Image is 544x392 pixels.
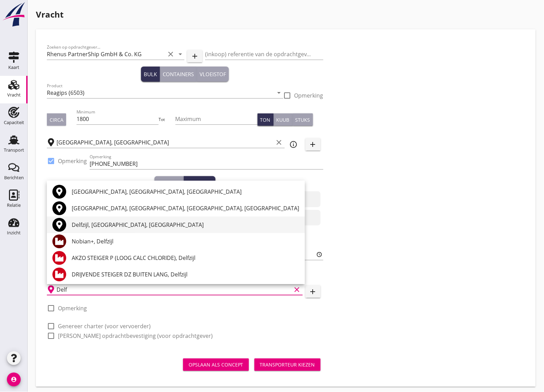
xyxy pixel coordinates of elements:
button: Bulk [141,67,160,82]
label: Opmerking [294,92,323,99]
div: Ton [260,116,271,123]
i: arrow_drop_down [176,50,184,58]
div: Stuks [295,116,310,123]
div: Inzicht [7,231,21,235]
div: Kaart [8,65,19,70]
label: Opmerking [58,305,87,312]
label: Opmerking [58,158,87,164]
input: Opmerking [90,158,323,169]
input: Minimum [77,113,159,124]
input: Maximum [175,113,258,124]
div: Opslaan als concept [189,361,243,369]
div: AKZO STEIGER P (LOOG CALC CHLORIDE), Delfzijl [72,254,299,262]
div: Transport [4,148,24,152]
div: Vloeistof [200,70,226,78]
div: Transporteur kiezen [260,361,315,369]
div: Kuub [276,116,290,123]
input: Product [47,87,274,98]
div: Laden op [157,179,181,186]
div: Vracht [7,93,21,97]
div: Lossen op [187,179,213,186]
div: DRIJVENDE STEIGER DZ BUITEN LANG, Delfzijl [72,270,299,279]
i: clear [275,138,283,147]
input: (inkoop) referentie van de opdrachtgever [205,49,323,60]
label: [PERSON_NAME] opdrachtbevestiging (voor opdrachtgever) [58,332,213,339]
i: account_circle [7,373,21,386]
div: Capaciteit [4,120,24,125]
div: [GEOGRAPHIC_DATA], [GEOGRAPHIC_DATA], [GEOGRAPHIC_DATA], [GEOGRAPHIC_DATA] [72,204,299,212]
label: Genereer charter (voor vervoerder) [58,323,151,330]
i: add [191,52,199,60]
div: Tot [159,117,175,123]
button: Kuub [274,113,293,126]
div: Berichten [4,175,24,180]
i: arrow_drop_down [275,89,283,97]
button: Transporteur kiezen [254,359,321,371]
div: Circa [50,116,63,123]
h1: Vracht [36,8,536,21]
i: add [309,288,317,296]
div: Relatie [7,203,21,208]
input: Laadplaats [57,137,274,148]
button: Stuks [293,113,313,126]
button: Laden op [154,176,184,189]
div: Nobian+, Delfzijl [72,237,299,245]
img: logo-small.a267ee39.svg [1,2,26,27]
button: Ton [258,113,274,126]
button: Containers [160,67,197,82]
div: Bulk [144,70,157,78]
i: clear [293,285,301,294]
i: add [309,140,317,149]
input: Losplaats [57,284,292,295]
i: info_outline [290,140,298,149]
div: Containers [163,70,194,78]
button: Vloeistof [197,67,229,82]
div: [GEOGRAPHIC_DATA], [GEOGRAPHIC_DATA], [GEOGRAPHIC_DATA] [72,188,299,196]
i: clear [167,50,175,58]
input: Zoeken op opdrachtgever... [47,49,165,60]
div: Delfzijl, [GEOGRAPHIC_DATA], [GEOGRAPHIC_DATA] [72,221,299,229]
button: Opslaan als concept [183,359,249,371]
button: Lossen op [184,176,215,189]
button: Circa [47,113,66,126]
